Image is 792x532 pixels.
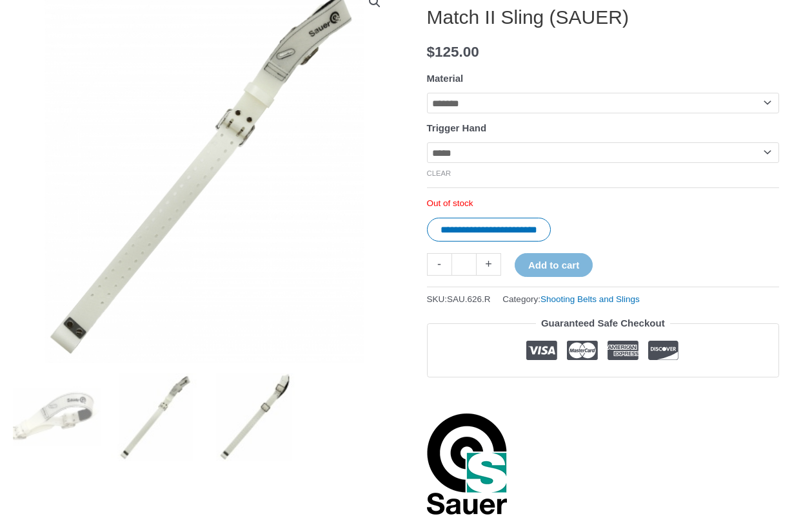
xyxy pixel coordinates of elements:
img: Match II Sling (SAUER) - Image 3 [210,373,298,461]
a: Shooting Belts and Slings [540,294,640,304]
a: Clear options [427,169,451,177]
button: Add to cart [515,253,593,277]
span: SKU: [427,291,491,307]
img: Match II Sling (SAUER) - Image 2 [111,373,199,461]
input: Product quantity [451,253,477,276]
a: Sauer Shooting Sportswear [427,412,508,515]
p: Out of stock [427,198,779,209]
span: $ [427,44,435,60]
legend: Guaranteed Safe Checkout [536,314,670,332]
span: Category: [502,291,639,307]
a: - [427,253,451,276]
iframe: Customer reviews powered by Trustpilot [427,387,779,403]
bdi: 125.00 [427,44,479,60]
a: + [477,253,501,276]
h1: Match II Sling (SAUER) [427,6,779,29]
img: Match II Sling [13,373,101,461]
span: SAU.626.R [447,294,491,304]
label: Material [427,73,464,84]
label: Trigger Hand [427,122,487,133]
